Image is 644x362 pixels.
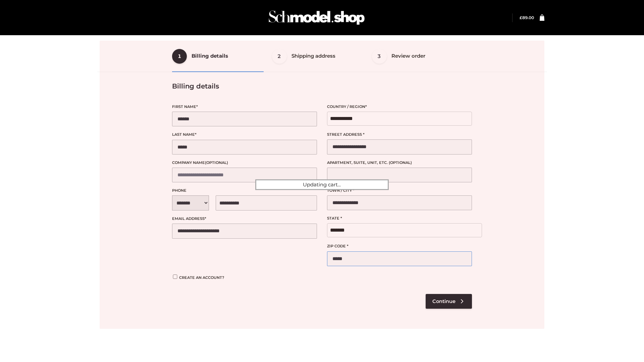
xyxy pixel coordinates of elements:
div: Updating cart... [255,179,389,190]
a: £89.00 [520,15,534,20]
bdi: 89.00 [520,15,534,20]
span: £ [520,15,522,20]
img: Schmodel Admin 964 [266,4,367,31]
